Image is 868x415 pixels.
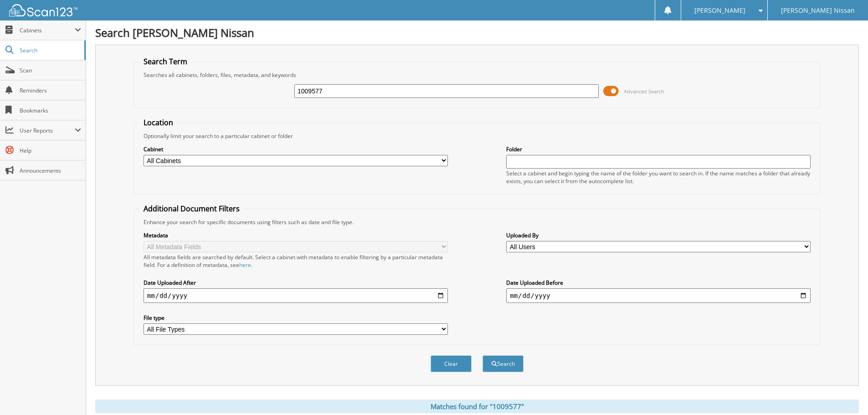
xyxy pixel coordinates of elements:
[20,46,80,54] span: Search
[20,167,81,174] span: Announcements
[20,26,75,34] span: Cabinets
[20,67,81,74] span: Scan
[139,132,815,140] div: Optionally limit your search to a particular cabinet or folder
[144,253,448,269] div: All metadata fields are searched by default. Select a cabinet with metadata to enable filtering b...
[139,218,815,226] div: Enhance your search for specific documents using filters such as date and file type.
[139,118,178,128] legend: Location
[139,71,815,79] div: Searches all cabinets, folders, files, metadata, and keywords
[144,279,448,287] label: Date Uploaded After
[624,88,664,95] span: Advanced Search
[20,147,81,154] span: Help
[144,314,448,322] label: File type
[20,127,75,134] span: User Reports
[95,25,859,40] h1: Search [PERSON_NAME] Nissan
[431,355,472,372] button: Clear
[506,145,811,153] label: Folder
[506,169,811,185] div: Select a cabinet and begin typing the name of the folder you want to search in. If the name match...
[694,8,745,13] span: [PERSON_NAME]
[506,231,811,239] label: Uploaded By
[239,261,251,269] a: here
[144,231,448,239] label: Metadata
[781,8,855,13] span: [PERSON_NAME] Nissan
[144,288,448,303] input: start
[139,56,192,67] legend: Search Term
[144,145,448,153] label: Cabinet
[20,87,81,94] span: Reminders
[139,204,244,214] legend: Additional Document Filters
[20,107,81,114] span: Bookmarks
[506,279,811,287] label: Date Uploaded Before
[95,400,859,413] div: Matches found for "1009577"
[9,4,77,16] img: scan123-logo-white.svg
[506,288,811,303] input: end
[483,355,524,372] button: Search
